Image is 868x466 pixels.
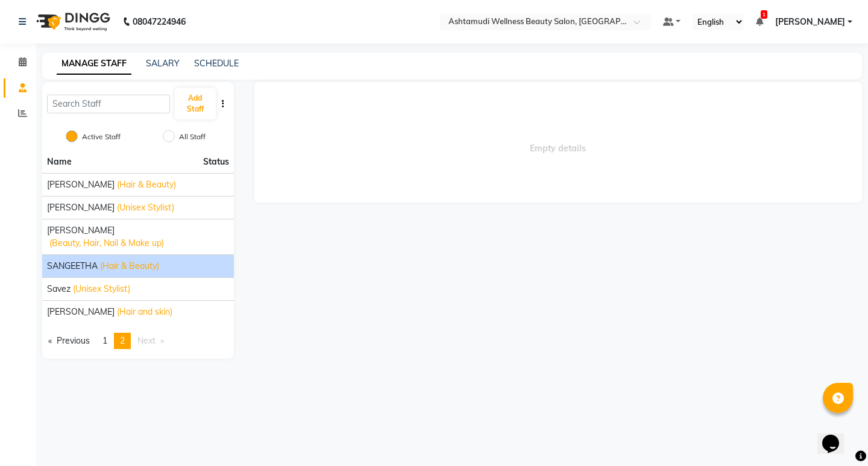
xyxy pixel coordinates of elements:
span: [PERSON_NAME] [47,201,115,214]
b: 08047224946 [133,5,186,39]
a: SCHEDULE [194,58,239,69]
span: [PERSON_NAME] [47,178,115,191]
span: Empty details [254,82,863,203]
span: [PERSON_NAME] [47,224,115,237]
label: Active Staff [82,131,121,142]
button: Add Staff [175,88,216,119]
label: All Staff [179,131,206,142]
span: 1 [761,10,767,19]
span: Name [47,156,72,167]
span: [PERSON_NAME] [775,16,845,28]
span: (Beauty, Hair, Nail & Make up) [49,237,164,250]
span: (Unisex Stylist) [73,283,130,295]
span: SANGEETHA [47,260,98,272]
span: Savez [47,283,71,295]
span: (Hair and skin) [117,306,172,318]
span: (Hair & Beauty) [100,260,159,272]
nav: Pagination [42,333,234,349]
span: (Hair & Beauty) [117,178,176,191]
a: MANAGE STAFF [57,53,131,75]
a: 1 [756,16,763,27]
img: logo [31,5,113,39]
iframe: chat widget [817,418,856,454]
input: Search Staff [47,95,170,113]
span: 1 [102,335,107,346]
span: (Unisex Stylist) [117,201,174,214]
span: Status [203,156,229,168]
span: Next [137,335,156,346]
span: 2 [120,335,125,346]
span: [PERSON_NAME] [47,306,115,318]
a: Previous [42,333,96,349]
a: SALARY [146,58,180,69]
